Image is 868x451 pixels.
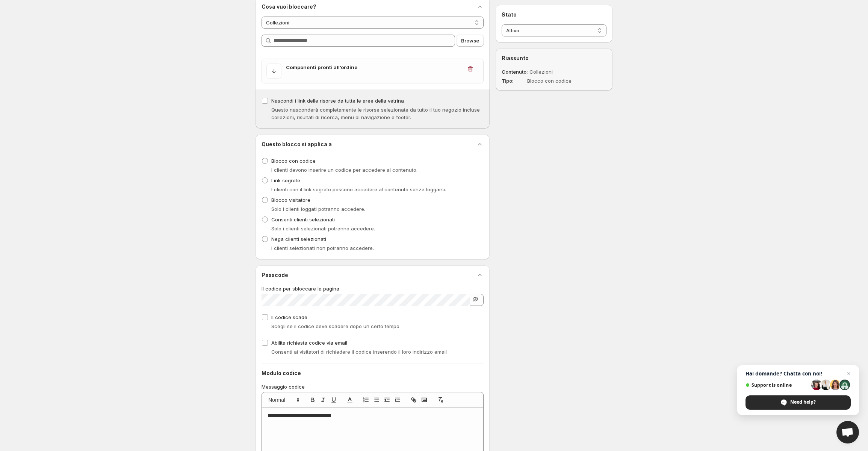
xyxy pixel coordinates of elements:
[271,186,446,192] span: I clienti con il link segreto possono accedere al contenuto senza loggarsi.
[502,77,526,85] dt: Tipo :
[502,68,528,76] dt: Contenuto :
[746,382,809,388] span: Support is online
[790,399,816,406] span: Need help?
[271,323,399,329] span: Scegli se il codice deve scadere dopo un certo tempo
[271,158,316,164] span: Blocco con codice
[271,197,310,203] span: Blocco visitatore
[271,167,417,173] span: I clienti devono inserire un codice per accedere al contenuto.
[529,68,587,76] dd: Collezioni
[262,271,288,279] h2: Passcode
[262,286,339,292] span: Il codice per sbloccare la pagina
[836,421,859,443] div: Open chat
[271,314,307,320] span: Il codice scade
[271,245,374,251] span: I clienti selezionati non potranno accedere.
[844,369,853,378] span: Close chat
[271,225,375,232] span: Solo i clienti selezionati potranno accedere.
[457,35,484,47] button: Browse
[461,37,479,44] span: Browse
[271,340,347,346] span: Abilita richiesta codice via email
[271,236,326,242] span: Nega clienti selezionati
[262,141,332,148] h2: Questo blocco si applica a
[262,369,484,377] h2: Modulo codice
[271,98,404,104] span: Nascondi i link delle risorse da tutte le aree della vetrina
[271,107,480,120] span: Questo nasconderà completamente le risorse selezionate da tutto il tuo negozio incluse collezioni...
[502,54,606,62] h2: Riassunto
[271,216,335,222] span: Consenti clienti selezionati
[271,206,365,212] span: Solo i clienti loggati potranno accedere.
[271,177,300,183] span: Link segrete
[271,349,447,355] span: Consenti ai visitatori di richiedere il codice inserendo il loro indirizzo email
[502,11,606,18] h2: Stato
[746,395,851,410] div: Need help?
[746,371,851,377] span: Hai domande? Chatta con noi!
[527,77,585,85] dd: Blocco con codice
[262,3,316,11] h2: Cosa vuoi bloccare?
[286,64,462,71] h3: Componenti pronti all’ordine
[262,383,484,390] p: Messaggio codice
